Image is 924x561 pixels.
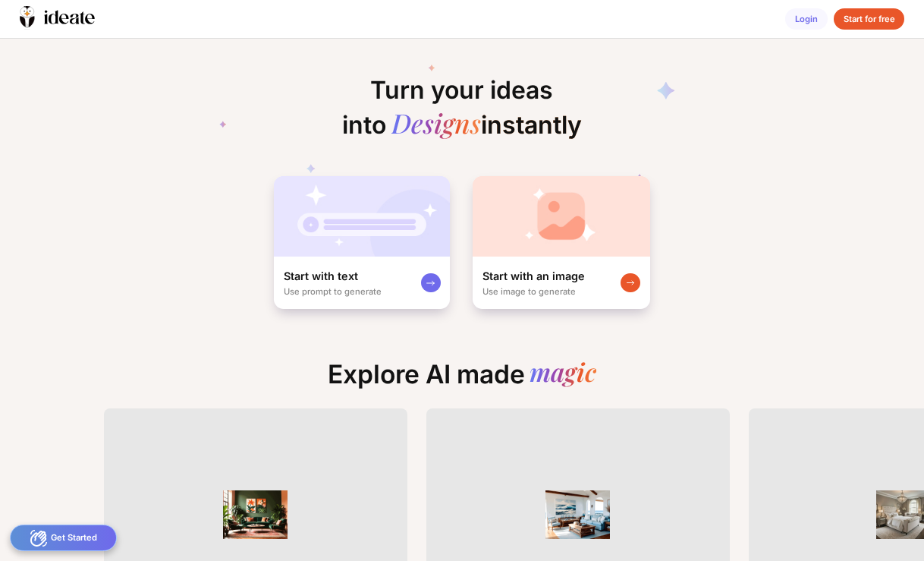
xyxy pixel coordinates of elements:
[318,359,606,399] div: Explore AI made
[482,286,576,297] div: Use image to generate
[284,286,382,297] div: Use prompt to generate
[284,269,358,283] div: Start with text
[521,490,635,539] img: ThumbnailOceanlivingroom.png
[10,525,117,551] div: Get Started
[785,8,828,30] div: Login
[473,176,650,257] img: startWithImageCardBg.jpg
[834,8,905,30] div: Start for free
[482,269,585,283] div: Start with an image
[530,359,596,389] div: magic
[199,490,313,539] img: ThumbnailRustic%20Jungle.png
[274,176,450,257] img: startWithTextCardBg.jpg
